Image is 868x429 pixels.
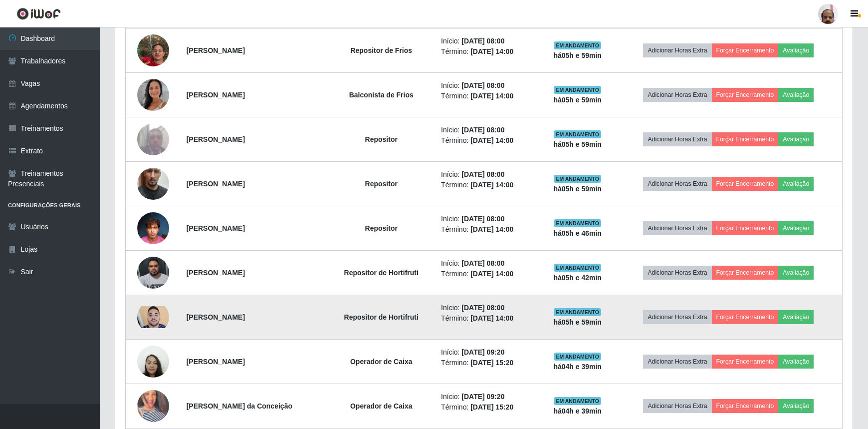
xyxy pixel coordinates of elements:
li: Início: [441,214,534,224]
button: Forçar Encerramento [712,355,779,369]
strong: há 04 h e 39 min [553,363,602,371]
time: [DATE] 08:00 [461,170,504,178]
strong: há 05 h e 42 min [553,274,602,282]
li: Término: [441,313,534,324]
time: [DATE] 14:00 [470,270,513,278]
button: Avaliação [778,399,814,413]
strong: [PERSON_NAME] [187,224,245,232]
img: CoreUI Logo [16,7,61,20]
li: Término: [441,224,534,235]
span: EM ANDAMENTO [554,308,601,316]
strong: Repositor de Frios [350,46,412,54]
strong: [PERSON_NAME] da Conceição [187,402,292,410]
button: Avaliação [778,43,814,57]
strong: [PERSON_NAME] [187,358,245,366]
time: [DATE] 15:20 [470,403,513,411]
button: Forçar Encerramento [712,310,779,324]
strong: Repositor [365,224,398,232]
img: 1749514767390.jpeg [137,22,169,79]
time: [DATE] 08:00 [461,304,504,312]
img: 1696952889057.jpeg [137,340,169,383]
button: Adicionar Horas Extra [643,399,711,413]
img: 1752945787017.jpeg [137,155,169,212]
strong: Operador de Caixa [350,358,413,366]
time: [DATE] 08:00 [461,81,504,89]
li: Início: [441,347,534,358]
button: Adicionar Horas Extra [643,177,711,191]
span: EM ANDAMENTO [554,353,601,361]
time: [DATE] 14:00 [470,136,513,144]
li: Início: [441,36,534,46]
li: Início: [441,80,534,91]
strong: Balconista de Frios [349,91,414,99]
li: Início: [441,169,534,180]
li: Início: [441,303,534,313]
button: Forçar Encerramento [712,399,779,413]
li: Início: [441,392,534,402]
li: Término: [441,46,534,57]
li: Término: [441,91,534,101]
li: Término: [441,135,534,146]
button: Adicionar Horas Extra [643,310,711,324]
strong: Repositor [365,180,398,188]
button: Forçar Encerramento [712,221,779,235]
strong: [PERSON_NAME] [187,269,245,277]
li: Término: [441,358,534,368]
button: Forçar Encerramento [712,177,779,191]
strong: Repositor [365,135,398,143]
strong: há 05 h e 46 min [553,229,602,237]
time: [DATE] 08:00 [461,215,504,223]
img: 1723162087186.jpeg [137,118,169,160]
span: EM ANDAMENTO [554,41,601,49]
time: [DATE] 08:00 [461,126,504,134]
button: Adicionar Horas Extra [643,43,711,57]
strong: [PERSON_NAME] [187,135,245,143]
strong: [PERSON_NAME] [187,91,245,99]
strong: [PERSON_NAME] [187,313,245,321]
button: Forçar Encerramento [712,88,779,102]
button: Avaliação [778,310,814,324]
img: 1752757807847.jpeg [137,207,169,249]
time: [DATE] 08:00 [461,37,504,45]
button: Avaliação [778,132,814,146]
time: [DATE] 14:00 [470,225,513,233]
strong: Operador de Caixa [350,402,413,410]
time: [DATE] 14:00 [470,314,513,322]
strong: há 05 h e 59 min [553,96,602,104]
strong: há 05 h e 59 min [553,140,602,148]
li: Início: [441,258,534,269]
button: Forçar Encerramento [712,266,779,280]
button: Avaliação [778,88,814,102]
button: Avaliação [778,355,814,369]
button: Forçar Encerramento [712,43,779,57]
button: Avaliação [778,177,814,191]
time: [DATE] 14:00 [470,181,513,189]
time: [DATE] 09:20 [461,348,504,356]
button: Adicionar Horas Extra [643,355,711,369]
span: EM ANDAMENTO [554,175,601,183]
img: 1724758251870.jpeg [137,306,169,328]
strong: Repositor de Hortifruti [344,313,419,321]
button: Forçar Encerramento [712,132,779,146]
button: Avaliação [778,266,814,280]
time: [DATE] 15:20 [470,359,513,367]
strong: há 05 h e 59 min [553,318,602,326]
time: [DATE] 14:00 [470,92,513,100]
span: EM ANDAMENTO [554,219,601,227]
button: Avaliação [778,221,814,235]
strong: há 05 h e 59 min [553,51,602,59]
time: [DATE] 08:00 [461,259,504,267]
button: Adicionar Horas Extra [643,266,711,280]
strong: há 04 h e 39 min [553,407,602,415]
span: EM ANDAMENTO [554,130,601,138]
span: EM ANDAMENTO [554,264,601,272]
strong: Repositor de Hortifruti [344,269,419,277]
li: Término: [441,180,534,190]
strong: [PERSON_NAME] [187,180,245,188]
li: Término: [441,269,534,279]
strong: [PERSON_NAME] [187,46,245,54]
button: Adicionar Horas Extra [643,132,711,146]
img: 1743778813300.jpeg [137,66,169,123]
time: [DATE] 14:00 [470,47,513,55]
button: Adicionar Horas Extra [643,221,711,235]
